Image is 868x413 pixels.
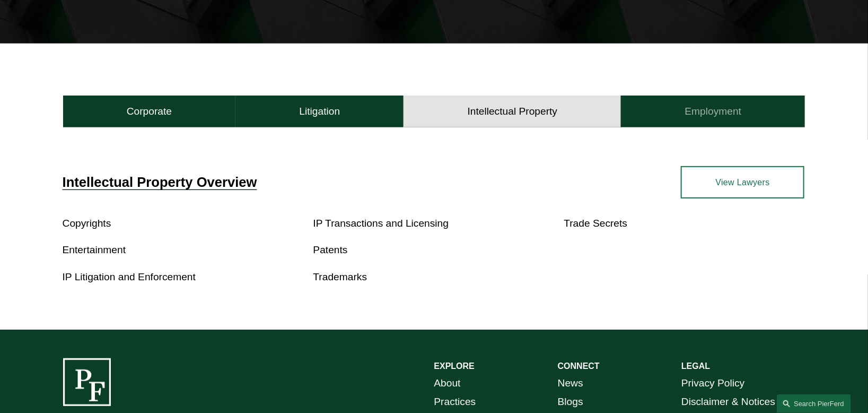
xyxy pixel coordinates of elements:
[63,244,126,255] a: Entertainment
[63,175,257,190] a: Intellectual Property Overview
[313,271,367,282] a: Trademarks
[564,218,627,229] a: Trade Secrets
[63,218,111,229] a: Copyrights
[777,394,851,413] a: Search this site
[681,166,804,198] a: View Lawyers
[558,393,583,411] a: Blogs
[434,362,475,371] strong: EXPLORE
[63,271,196,282] a: IP Litigation and Enforcement
[681,374,744,393] a: Privacy Policy
[468,105,558,118] h4: Intellectual Property
[313,244,348,255] a: Patents
[685,105,742,118] h4: Employment
[681,362,710,371] strong: LEGAL
[434,393,476,411] a: Practices
[434,374,461,393] a: About
[558,362,600,371] strong: CONNECT
[299,105,340,118] h4: Litigation
[558,374,583,393] a: News
[127,105,172,118] h4: Corporate
[681,393,775,411] a: Disclaimer & Notices
[313,218,449,229] a: IP Transactions and Licensing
